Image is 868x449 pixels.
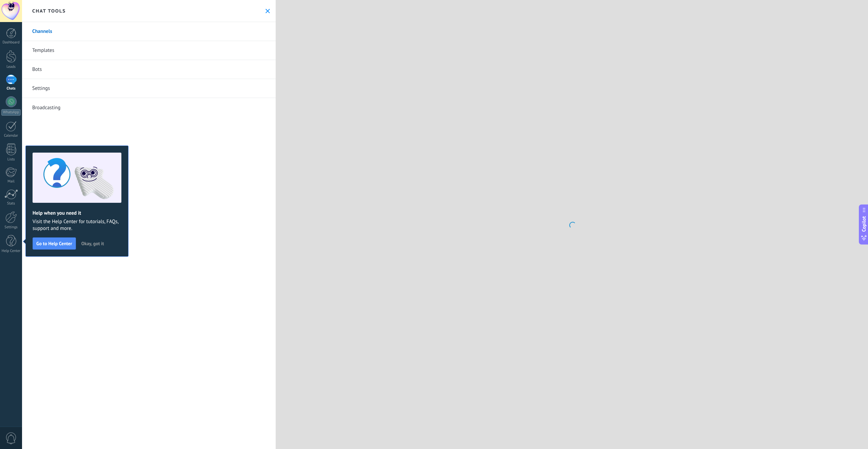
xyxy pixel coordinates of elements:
a: Settings [22,79,276,98]
div: Chats [1,86,21,91]
span: Okay, got it [81,241,104,246]
a: Bots [22,60,276,79]
div: Help Center [1,249,21,253]
span: Go to Help Center [36,241,72,246]
h2: Chat tools [32,8,66,14]
a: Templates [22,41,276,60]
div: Dashboard [1,40,21,45]
button: Okay, got it [78,238,107,249]
div: Leads [1,65,21,69]
div: Lists [1,157,21,162]
div: Stats [1,201,21,206]
div: WhatsApp [1,109,21,116]
span: Copilot [861,216,867,232]
a: Broadcasting [22,98,276,117]
a: Channels [22,22,276,41]
span: Visit the Help Center for tutorials, FAQs, support and more. [33,218,121,232]
h2: Help when you need it [33,210,121,216]
div: Settings [1,225,21,230]
div: Calendar [1,134,21,138]
button: Go to Help Center [33,237,76,250]
div: Mail [1,179,21,184]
